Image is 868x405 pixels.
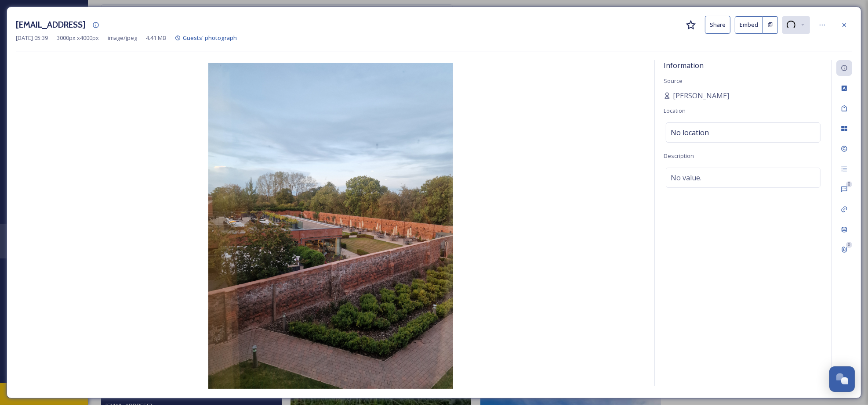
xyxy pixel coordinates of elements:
span: Source [664,77,683,85]
button: Embed [735,16,763,34]
span: Location [664,107,686,115]
span: Information [664,61,704,70]
span: [PERSON_NAME] [673,90,729,101]
span: image/jpeg [108,34,137,42]
div: 0 [846,181,852,187]
span: 3000 px x 4000 px [57,34,99,42]
span: No value. [671,172,701,183]
span: No location [671,127,709,138]
button: Open Chat [829,366,855,392]
span: 4.41 MB [146,34,166,42]
span: Description [664,152,694,160]
button: Share [705,16,730,34]
span: [DATE] 05:39 [16,34,48,42]
h3: [EMAIL_ADDRESS] [16,18,86,31]
img: mjamiddleton%40gmail.com-inbound1652512099029946968.jpg [16,63,646,389]
span: Guests' photograph [183,34,237,42]
div: 0 [846,242,852,248]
